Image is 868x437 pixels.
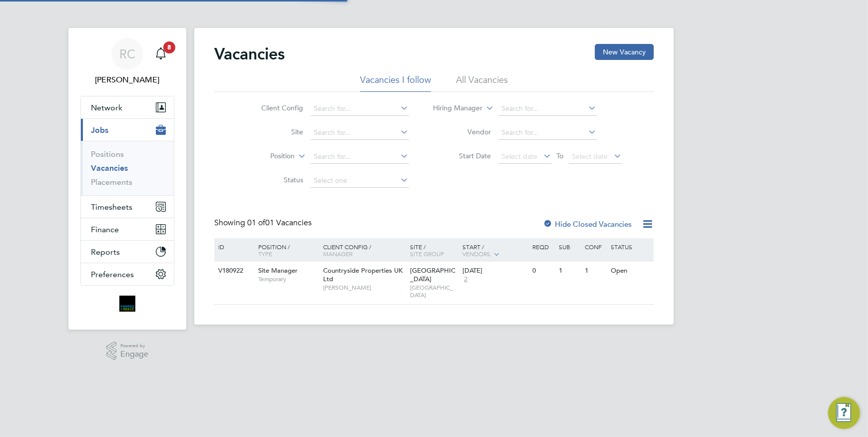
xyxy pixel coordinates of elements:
button: New Vacancy [595,44,654,60]
input: Search for... [498,126,597,140]
h2: Vacancies [214,44,285,64]
button: Timesheets [81,196,174,218]
div: [DATE] [462,267,527,275]
span: Countryside Properties UK Ltd [323,266,403,283]
a: 8 [151,38,171,70]
span: Manager [323,250,353,258]
button: Preferences [81,263,174,285]
div: Conf [582,238,608,255]
label: Status [246,175,304,184]
span: 01 Vacancies [247,218,312,228]
div: Start / [460,238,530,263]
a: RC[PERSON_NAME] [80,38,174,86]
input: Search for... [498,102,597,116]
span: To [554,149,567,162]
div: 0 [530,262,556,280]
span: Finance [91,225,119,234]
li: All Vacancies [456,74,508,92]
span: [GEOGRAPHIC_DATA] [411,266,456,283]
a: Powered byEngage [106,342,149,361]
span: Preferences [91,270,134,279]
span: RC [119,47,135,60]
button: Finance [81,218,174,240]
label: Hide Closed Vacancies [543,219,632,229]
div: V180922 [216,262,251,280]
label: Site [246,127,304,136]
span: Vendors [462,250,490,258]
div: Sub [556,238,582,255]
span: Powered by [120,342,148,350]
span: Robyn Clarke [80,74,174,86]
div: Jobs [81,141,174,195]
span: Select date [572,152,608,161]
input: Search for... [311,126,409,140]
span: Jobs [91,125,108,135]
div: Showing [214,218,314,228]
span: Select date [502,152,538,161]
div: 1 [556,262,582,280]
label: Client Config [246,103,304,112]
div: Status [609,238,652,255]
span: [GEOGRAPHIC_DATA] [411,284,458,299]
label: Hiring Manager [426,103,483,113]
input: Search for... [311,102,409,116]
button: Engage Resource Center [828,397,860,429]
span: Type [258,250,272,258]
img: bromak-logo-retina.png [119,296,135,312]
button: Reports [81,241,174,263]
a: Go to home page [80,296,174,312]
span: 2 [462,275,469,284]
label: Vendor [434,127,491,136]
span: Engage [120,350,148,359]
span: 01 of [247,218,265,228]
div: Reqd [530,238,556,255]
a: Placements [91,177,132,187]
li: Vacancies I follow [360,74,431,92]
div: Position / [251,238,321,262]
div: 1 [582,262,608,280]
a: Vacancies [91,163,128,173]
span: 8 [163,41,175,53]
span: Network [91,103,122,112]
span: Site Manager [258,266,298,275]
span: Timesheets [91,202,132,212]
nav: Main navigation [68,28,186,330]
div: Client Config / [321,238,408,262]
span: [PERSON_NAME] [323,284,406,292]
div: ID [216,238,251,255]
a: Positions [91,149,124,159]
span: Temporary [258,275,318,283]
input: Search for... [311,150,409,164]
input: Select one [311,174,409,188]
label: Start Date [434,151,491,160]
button: Network [81,96,174,118]
label: Position [238,151,295,161]
span: Reports [91,247,120,257]
div: Site / [408,238,460,262]
span: Site Group [411,250,444,258]
div: Open [609,262,652,280]
button: Jobs [81,119,174,141]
